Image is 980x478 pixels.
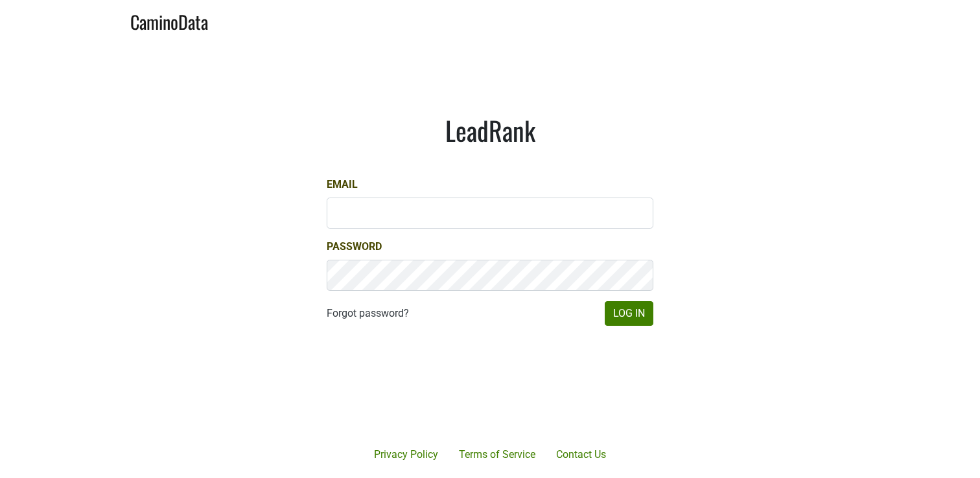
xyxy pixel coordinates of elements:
a: CaminoData [130,5,208,36]
a: Contact Us [546,442,616,468]
a: Terms of Service [449,442,546,468]
h1: LeadRank [327,115,653,146]
a: Forgot password? [327,306,409,321]
label: Email [327,177,358,192]
button: Log In [605,301,653,326]
a: Privacy Policy [364,442,449,468]
label: Password [327,239,382,255]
